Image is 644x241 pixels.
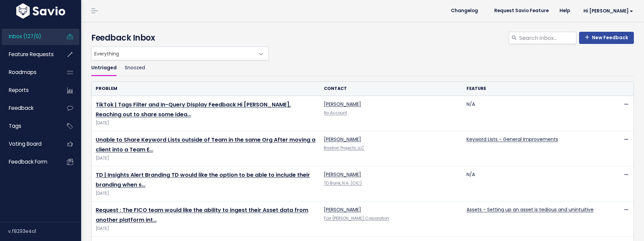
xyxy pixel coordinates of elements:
a: Hi [PERSON_NAME] [575,6,639,16]
span: Everything [91,47,269,60]
input: Search inbox... [519,32,576,44]
th: Problem [92,82,320,96]
span: Hi [PERSON_NAME] [583,8,633,14]
a: Fair [PERSON_NAME] Corporation [324,216,389,221]
a: Inbox (127/0) [2,29,56,44]
img: logo-white.9d6f32f41409.svg [15,3,67,19]
a: [PERSON_NAME] [324,136,361,143]
a: Voting Board [2,136,56,152]
span: [DATE] [96,225,316,232]
span: Changelog [451,8,478,13]
a: Feedback [2,100,56,116]
a: Keyword Lists - General Improvements [467,136,558,143]
a: Assets - Setting up an asset is tedious and unintuitive [467,206,594,213]
a: TikTok | Tags Filter and In-Query Display Feedback Hi [PERSON_NAME], Reaching out to share some i... [96,101,291,118]
div: v.f8293e4a1 [8,222,81,240]
a: [PERSON_NAME] [324,101,361,107]
a: TD Bank, N.A. (CIC) [324,180,362,186]
a: Snoozed [125,60,145,76]
ul: Filter feature requests [91,60,634,76]
a: [PERSON_NAME] [324,171,361,178]
a: Bastion Projects, LLC [324,145,364,151]
a: Help [554,6,575,16]
h4: Feedback Inbox [91,32,634,44]
a: [PERSON_NAME] [324,206,361,213]
a: Roadmaps [2,65,56,80]
a: Request : The FICO team would like the ability to ingest their Asset data from another platform int… [96,206,308,224]
a: No Account [324,110,347,116]
a: Untriaged [91,60,117,76]
a: TD | Insights Alert Branding TD would like the option to be able to include their branding when s… [96,171,310,189]
a: Unable to Share Keyword Lists outside of Team in the same Org After moving a client into a Team E… [96,136,315,153]
a: Feedback form [2,154,56,170]
a: New Feedback [579,32,634,44]
span: [DATE] [96,155,316,162]
span: Inbox (127/0) [9,33,41,40]
th: Feature [462,82,605,96]
a: Tags [2,118,56,134]
td: N/A [462,166,605,201]
a: Reports [2,82,56,98]
span: [DATE] [96,120,316,127]
span: [DATE] [96,190,316,197]
td: N/A [462,96,605,131]
span: Voting Board [9,140,42,147]
span: Feedback form [9,158,47,165]
span: Roadmaps [9,69,37,76]
span: Reports [9,87,29,94]
span: Tags [9,122,21,129]
th: Contact [320,82,462,96]
span: Everything [92,47,255,60]
a: Request Savio Feature [489,6,554,16]
span: Feedback [9,104,33,112]
span: Feature Requests [9,51,54,58]
a: Feature Requests [2,47,56,62]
